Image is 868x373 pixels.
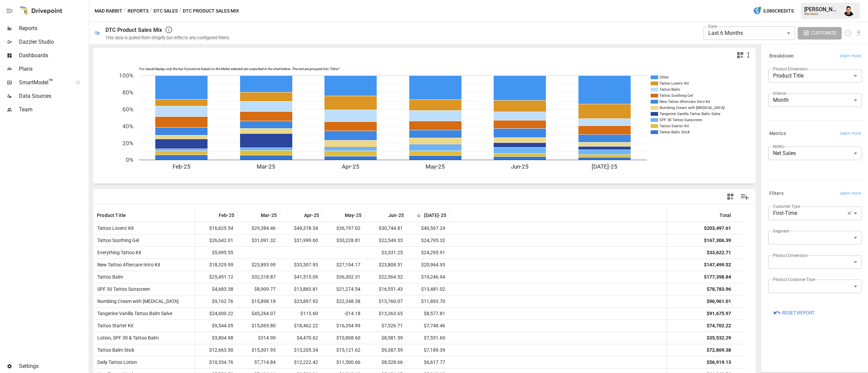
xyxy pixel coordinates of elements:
span: $36,302.31 [335,271,361,283]
text: Tattoo Lovers' Kit [659,81,689,86]
div: $91,675.97 [707,308,731,320]
span: $41,515.09 [293,271,319,283]
span: Learn more [840,130,861,137]
span: $30,744.81 [378,222,404,234]
span: $15,898.18 [251,295,277,307]
span: [DATE]-25 [424,212,446,219]
span: $16,354.99 [335,320,361,332]
h6: Filters [769,190,784,197]
span: New Tattoo Aftercare Intro Kit [95,262,160,267]
span: $11,893.70 [420,295,446,307]
button: Mad Rabbit [95,7,122,15]
span: SmartModel [19,79,68,87]
span: $12,663.50 [208,344,234,356]
span: Dazzler Studio [19,38,87,46]
span: $36,797.02 [335,222,361,234]
span: Plans [19,65,87,73]
label: Interval [773,90,786,96]
span: Customize [811,29,837,37]
span: $21,274.54 [335,283,361,295]
span: $13,883.81 [293,283,319,295]
span: Tangerine Vanilla Tattoo Balm Salve [95,311,172,316]
span: $18,462.22 [293,320,319,332]
span: Tattoo Soothing Gel [95,238,139,243]
button: Customize [798,27,842,39]
span: $24,295.91 [420,247,446,259]
span: $6,617.77 [423,356,446,368]
text: Tangerine Vanilla Tattoo Balm Salve [659,112,721,116]
span: Team [19,106,87,114]
span: Data Sources [19,92,87,100]
span: Product Title [97,212,126,219]
span: $31,091.32 [251,235,277,246]
span: $15,121.62 [335,344,361,356]
span: $30,228.81 [335,235,361,246]
text: Tattoo Soothing Gel [659,93,693,98]
button: Manage Columns [737,189,752,204]
span: Tattoo Starter Kit [95,323,134,328]
div: $177,398.84 [704,271,731,283]
div: 🛍 [95,30,100,36]
text: SPF 30 Tattoo Sunscreen [659,118,702,122]
span: $8,577.81 [423,308,446,320]
div: First-Time [768,206,857,220]
text: May-25 [426,163,445,170]
div: $203,497.61 [704,222,731,234]
span: Learn more [840,190,861,197]
span: $3,331.25 [380,247,404,259]
div: $72,869.38 [707,344,731,356]
span: SPF 30 Tattoo Sunscreen [95,286,150,292]
button: Francisco Sanchez [840,1,859,20]
div: Francisco Sanchez [844,5,854,16]
span: $13,760.07 [378,295,404,307]
span: $33,307.93 [293,259,319,271]
div: / [179,7,181,15]
text: Jun-25 [511,163,529,170]
div: $33,622.71 [707,247,731,259]
span: $15,065.80 [251,320,277,332]
span: $23,893.99 [251,259,277,271]
span: $49,378.54 [293,222,319,234]
div: $56,919.13 [707,356,731,368]
span: $10,334.76 [208,356,234,368]
span: $7,551.60 [423,332,446,344]
button: DTC Sales [154,7,178,15]
span: Everything Tattoo Kit [95,250,141,255]
button: 3,080Credits [750,5,796,17]
span: $3,804.98 [211,332,234,344]
span: Mar-25 [261,212,277,219]
text: Tattoo Balm [659,87,680,92]
div: $74,702.22 [707,320,731,332]
span: $4,470.62 [296,332,319,344]
span: $18,329.99 [208,259,234,271]
span: $24,600.22 [208,308,234,320]
span: $45,264.07 [251,308,277,320]
div: $35,532.29 [707,332,731,344]
button: Reset Report [768,307,820,319]
text: 0% [126,156,133,163]
span: $4,683.38 [211,283,234,295]
text: [DATE]-25 [592,163,617,170]
span: 3,080 Credits [763,7,794,15]
span: $11,500.66 [335,356,361,368]
div: [PERSON_NAME] [804,6,840,13]
span: $19,246.94 [420,271,446,283]
div: $147,499.52 [704,259,731,271]
div: $78,783.96 [707,283,731,295]
text: Apr-25 [342,163,359,170]
div: Total [719,213,731,218]
button: Schedule report [844,29,852,37]
label: Metric [773,144,784,149]
span: ™ [48,78,53,86]
label: Product Dimension [773,253,807,258]
div: Month [768,93,862,107]
span: Jun-25 [388,212,404,219]
text: New Tattoo Aftercare Intro Kit [659,100,710,104]
span: $20,964.93 [420,259,446,271]
text: Mar-25 [257,163,275,170]
text: 60% [122,106,133,113]
div: / [150,7,152,15]
h6: Metrics [769,130,786,137]
span: $7,526.71 [380,320,404,332]
text: 40% [122,123,133,130]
